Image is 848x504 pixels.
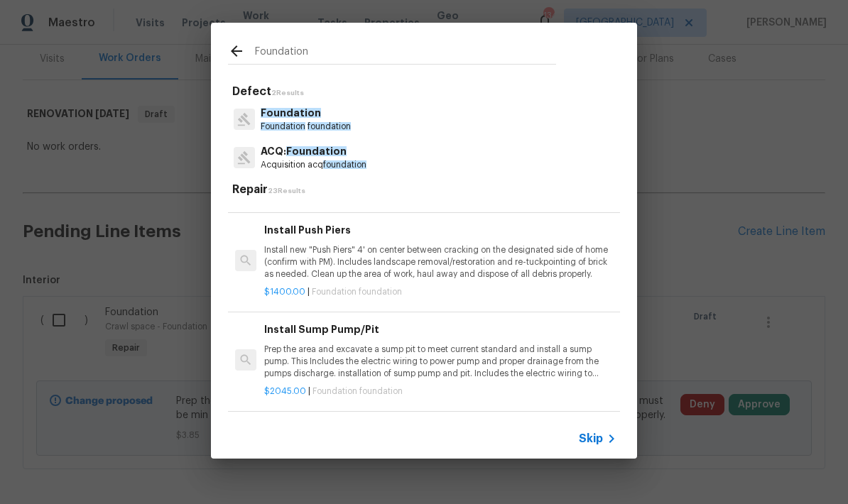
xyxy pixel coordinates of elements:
span: $2045.00 [264,387,306,395]
span: Skip [579,432,603,446]
p: | [264,385,616,398]
p: ACQ: [261,144,366,159]
span: foundation [308,122,351,131]
span: Foundation [261,122,305,131]
h5: Repair [232,182,620,197]
span: 2 Results [271,89,304,97]
span: 23 Results [268,187,305,195]
h6: Install Sump Pump/Pit [264,322,616,337]
p: Install new "Push Piers" 4' on center between cracking on the designated side of home (confirm wi... [264,244,616,280]
span: foundation [323,160,366,169]
span: Foundation [286,146,347,156]
p: Acquisition acq [261,159,366,171]
span: $1400.00 [264,287,305,296]
p: | [264,286,616,298]
span: Foundation [261,108,321,118]
h6: Install Push Piers [264,222,616,238]
span: Foundation foundation [312,287,402,296]
span: Foundation foundation [312,387,403,395]
h5: Defect [232,84,620,99]
input: Search issues or repairs [255,43,556,64]
p: Prep the area and excavate a sump pit to meet current standard and install a sump pump. This Incl... [264,344,616,380]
